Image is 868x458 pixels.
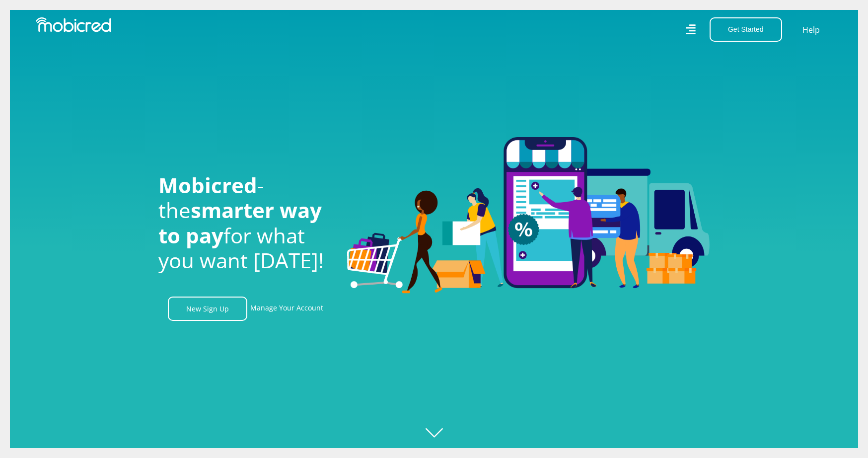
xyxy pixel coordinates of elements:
a: Manage Your Account [250,297,323,321]
span: Mobicred [158,171,257,199]
span: smarter way to pay [158,196,322,249]
img: Mobicred [36,17,111,32]
h1: - the for what you want [DATE]! [158,173,332,273]
a: New Sign Up [168,297,247,321]
img: Welcome to Mobicred [347,137,710,294]
a: Help [802,23,820,36]
button: Get Started [710,17,782,42]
